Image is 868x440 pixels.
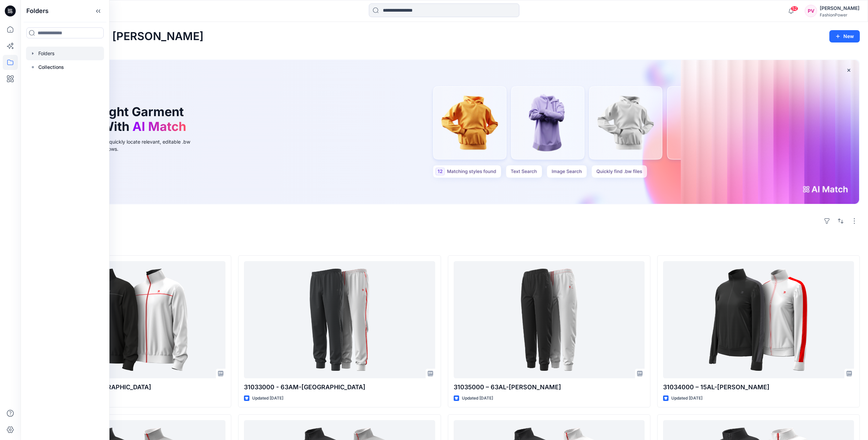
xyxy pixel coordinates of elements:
h4: Styles [29,240,860,248]
div: Use text or image search to quickly locate relevant, editable .bw files for faster design workflows. [46,138,200,152]
a: 31034000 – 15AL-Molly [663,261,854,378]
p: Updated [DATE] [252,395,283,402]
div: PV [805,5,817,17]
p: 31035000 – 63AL-[PERSON_NAME] [454,382,645,392]
button: New [829,30,860,42]
h1: Find the Right Garment Instantly With [46,105,190,134]
p: Updated [DATE] [671,395,702,402]
p: 31034000 – 15AL-[PERSON_NAME] [663,382,854,392]
p: 31033000 - 63AM-[GEOGRAPHIC_DATA] [244,382,435,392]
p: 31032000-15AM-[GEOGRAPHIC_DATA] [35,382,225,392]
a: 31035000 – 63AL-Molly [454,261,645,378]
div: FashionPower [820,12,859,17]
h2: Welcome back, [PERSON_NAME] [29,30,204,43]
span: AI Match [132,119,186,134]
span: 52 [791,6,798,11]
a: 31033000 - 63AM-Milan [244,261,435,378]
div: [PERSON_NAME] [820,4,859,12]
p: Updated [DATE] [462,395,493,402]
a: 31032000-15AM-Milan [35,261,225,378]
p: Collections [38,63,64,71]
